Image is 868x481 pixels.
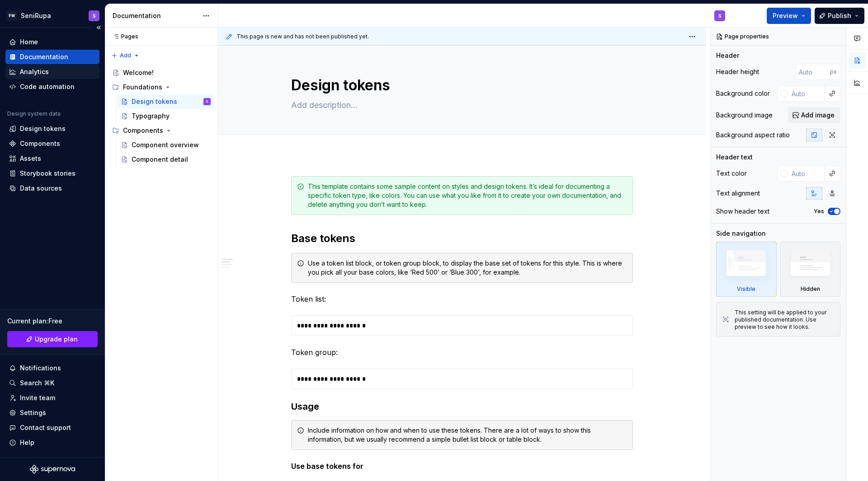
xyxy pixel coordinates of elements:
label: Yes [814,208,824,215]
button: Notifications [5,361,99,375]
a: Component overview [117,138,214,152]
div: Use a token list block, or token group block, to display the base set of tokens for this style. T... [308,259,627,277]
button: Add image [788,107,840,123]
div: Include information on how and when to use these tokens. There are a lot of ways to show this inf... [308,426,627,444]
textarea: Design tokens [289,75,631,96]
input: Auto [788,85,825,102]
div: Foundations [108,80,214,94]
p: Token group: [291,347,633,358]
div: Contact support [20,423,71,432]
div: This setting will be applied to your published documentation. Use preview to see how it looks. [735,309,835,331]
span: Upgrade plan [35,335,78,344]
button: PWSeniRupaS [2,6,103,25]
a: Upgrade plan [7,331,98,347]
a: Assets [5,151,99,166]
p: px [830,68,837,75]
a: Typography [117,109,214,123]
a: Welcome! [108,65,214,80]
a: Analytics [5,65,99,79]
div: Notifications [20,364,61,373]
div: Visible [737,285,755,293]
div: Typography [132,112,170,121]
div: Text color [716,169,747,178]
div: Visible [716,242,777,297]
button: Collapse sidebar [92,21,105,34]
div: Header text [716,153,753,162]
a: Component detail [117,152,214,167]
h3: Usage [291,400,633,413]
input: Auto [795,64,830,80]
h2: Base tokens [291,231,633,246]
div: Background color [716,89,770,98]
div: Pages [108,33,138,40]
span: This page is new and has not been published yet. [236,33,369,40]
a: Data sources [5,181,99,196]
div: PW [6,10,17,21]
div: S [206,97,208,106]
strong: Use base tokens for [291,462,363,471]
span: Add [120,52,131,59]
button: Publish [815,8,864,24]
div: Component overview [132,140,199,149]
a: Storybook stories [5,166,99,181]
div: Design system data [7,110,61,117]
div: Search ⌘K [20,378,54,388]
a: Settings [5,406,99,420]
span: Publish [828,11,851,20]
div: SeniRupa [21,11,51,20]
button: Search ⌘K [5,376,99,390]
a: Home [5,35,99,49]
button: Contact support [5,420,99,435]
a: Documentation [5,50,99,64]
div: Documentation [20,52,68,61]
div: Design tokens [20,124,66,133]
button: Add [108,49,142,62]
div: Component detail [132,155,188,164]
input: Auto [788,165,825,182]
div: Foundations [123,83,162,92]
div: Design tokens [132,97,177,106]
a: Components [5,136,99,151]
div: S [93,12,96,19]
div: Components [20,139,60,148]
div: Invite team [20,393,55,402]
a: Code automation [5,79,99,94]
div: Settings [20,408,46,417]
button: Preview [767,8,811,24]
div: Show header text [716,207,769,216]
div: Welcome! [123,68,154,77]
a: Design tokens [5,121,99,136]
span: Add image [801,111,835,120]
span: Preview [773,11,798,20]
p: Token list: [291,294,633,304]
a: Invite team [5,391,99,405]
div: Background aspect ratio [716,131,790,140]
div: Current plan : Free [7,317,98,326]
div: Side navigation [716,229,766,238]
div: Page tree [108,65,214,167]
div: Hidden [801,285,820,293]
div: Text alignment [716,189,760,198]
a: Design tokensS [117,94,214,109]
div: Components [123,126,163,135]
div: Data sources [20,184,62,193]
div: Header height [716,67,759,76]
div: Header [716,51,739,60]
div: Components [108,123,214,138]
div: Storybook stories [20,169,75,178]
div: S [718,12,722,19]
div: Code automation [20,82,75,91]
div: Home [20,37,38,47]
div: Assets [20,154,41,163]
div: Background image [716,111,773,120]
div: Hidden [780,242,841,297]
div: This template contains some sample content on styles and design tokens. It’s ideal for documentin... [308,182,627,209]
div: Documentation [113,11,198,20]
div: Help [20,438,34,447]
div: Analytics [20,67,49,76]
svg: Supernova Logo [30,465,75,474]
button: Help [5,435,99,450]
